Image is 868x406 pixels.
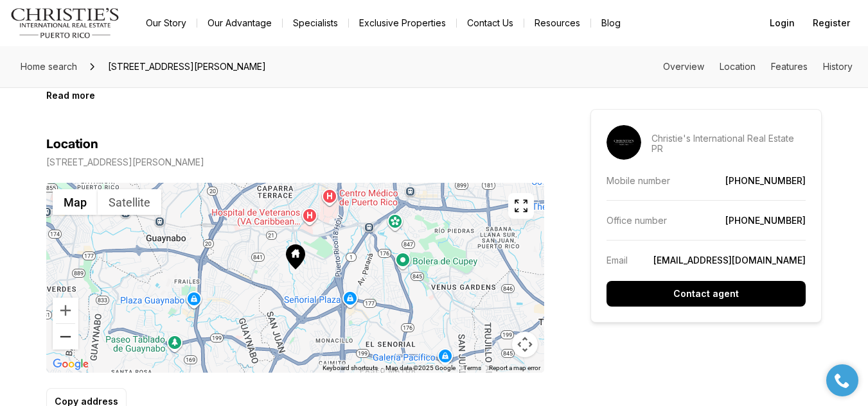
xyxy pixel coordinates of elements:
[607,175,670,186] p: Mobile number
[53,189,98,215] button: Show street map
[653,255,806,266] a: [EMAIL_ADDRESS][DOMAIN_NAME]
[607,255,628,266] p: Email
[651,133,806,154] p: Christie's International Real Estate PR
[323,364,378,373] button: Keyboard shortcuts
[49,356,92,373] a: Open this area in Google Maps (opens a new window)
[46,157,204,167] p: [STREET_ADDRESS][PERSON_NAME]
[457,14,524,32] button: Contact Us
[725,215,806,226] a: [PHONE_NUMBER]
[720,61,756,72] a: Skip to: Location
[762,10,802,36] button: Login
[607,215,667,226] p: Office number
[53,298,78,323] button: Zoom in
[349,14,456,32] a: Exclusive Properties
[771,61,808,72] a: Skip to: Features
[21,61,77,72] span: Home search
[103,56,271,77] span: [STREET_ADDRESS][PERSON_NAME]
[823,61,853,72] a: Skip to: History
[813,18,850,28] span: Register
[53,324,78,350] button: Zoom out
[46,137,98,152] h4: Location
[663,62,853,72] nav: Page section menu
[10,8,120,38] img: logo
[770,18,795,28] span: Login
[512,332,538,357] button: Map camera controls
[524,14,590,32] a: Resources
[98,189,161,215] button: Show satellite imagery
[663,61,704,72] a: Skip to: Overview
[607,281,806,307] button: Contact agent
[283,14,348,32] a: Specialists
[136,14,197,32] a: Our Story
[385,364,456,371] span: Map data ©2025 Google
[46,90,95,101] button: Read more
[673,289,739,299] p: Contact agent
[805,10,858,36] button: Register
[463,364,481,371] a: Terms (opens in new tab)
[489,364,540,371] a: Report a map error
[15,56,82,77] a: Home search
[49,356,92,373] img: Google
[725,175,806,186] a: [PHONE_NUMBER]
[591,14,631,32] a: Blog
[197,14,282,32] a: Our Advantage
